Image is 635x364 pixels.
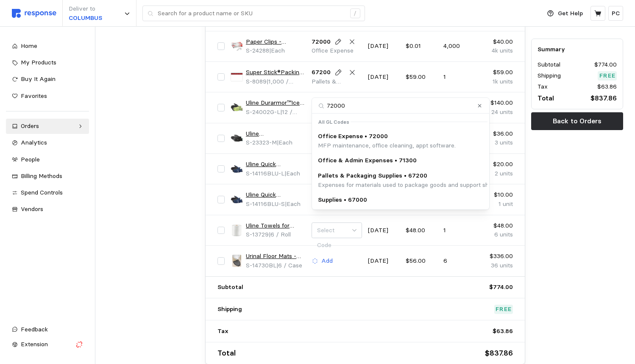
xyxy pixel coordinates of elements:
p: $40.00 [481,37,513,47]
p: $774.00 [489,283,513,292]
p: 1 [443,226,475,235]
p: Free [496,305,512,314]
p: Supplies • 67000 [318,195,367,205]
p: 36 units [481,261,513,270]
img: S-8089 [231,71,243,83]
span: My Products [21,58,56,66]
img: S-14116BLU-S [231,194,243,206]
p: $48.00 [481,221,513,231]
span: | Each [269,47,285,54]
button: Extension [6,337,89,352]
p: 1 [443,72,475,82]
span: | Each [284,169,300,177]
button: Feedback [6,322,89,337]
p: Total [217,347,236,359]
span: Spend Controls [21,189,63,196]
span: People [21,156,40,163]
p: Office Expense • 72000 [318,132,456,141]
p: Total [538,93,554,103]
span: S-24288 [246,47,269,54]
span: | 6 / Case [276,261,302,269]
button: Get Help [542,6,588,22]
p: Office & Admin Expenses • 71300 [318,156,417,165]
a: Uline Towels for Hands-Free or Auto Dispenser - 8" x 600' [246,221,306,231]
p: 2 units [481,169,513,178]
p: 4k units [481,46,513,56]
span: S-8089 [246,78,267,85]
span: Vendors [21,205,43,213]
img: S-13729 [231,224,243,236]
p: $0.01 [406,42,437,51]
p: Shipping [538,71,561,81]
p: Tax [538,82,548,92]
a: People [6,152,89,167]
p: Subtotal [217,283,243,292]
span: Feedback [21,325,48,333]
span: S-13729 [246,231,269,238]
div: / [350,8,360,19]
p: 24 units [481,108,513,117]
p: Tax [217,327,228,336]
p: Free [599,71,616,81]
p: Add [321,256,333,266]
p: $837.86 [485,347,513,359]
span: S-14116BLU-S [246,200,285,208]
p: Back to Orders [553,116,602,126]
a: Analytics [6,135,89,150]
p: $774.00 [594,60,617,69]
p: MFP maintenance, office cleaning, appt software. [318,141,456,150]
span: | Each [277,139,292,146]
a: Uline Quick On™Gloves - Blue, Large [246,160,306,169]
a: Buy It Again [6,72,89,87]
span: Buy It Again [21,75,56,83]
a: Super Stick®Packing List Envelopes - 71⁄2x 51⁄2" [246,68,306,77]
img: svg%3e [12,9,56,18]
p: $56.00 [406,256,437,266]
p: [DATE] [368,256,400,266]
a: My Products [6,55,89,70]
button: Clear value [476,102,484,110]
img: S-23323-M [231,132,243,144]
a: Billing Methods [6,169,89,184]
p: COLUMBUS [69,14,102,23]
p: $140.00 [481,98,513,108]
p: PC [612,9,620,18]
p: [DATE] [368,72,400,82]
span: Analytics [21,139,47,146]
a: Uline Dyneema®Diamond Cut Resistant Gloves - Medium [246,129,306,139]
a: Spend Controls [6,185,89,200]
p: $837.86 [590,93,617,103]
p: 1k units [481,77,513,86]
a: Uline Quick On™Gloves - Blue, Small [246,190,306,200]
a: Uline Durarmor™Ice Thermal Nitrile Coated Gloves - Lime, Large [246,98,306,108]
span: Favorites [21,92,47,100]
span: S-24002G-L [246,108,280,116]
img: S-14730BL [231,255,243,267]
p: $59.00 [481,68,513,77]
p: $63.86 [493,327,513,336]
p: 6 units [481,230,513,239]
a: Home [6,39,89,54]
p: $20.00 [481,160,513,169]
button: Select Code [312,222,362,238]
p: 4,000 [443,42,475,51]
p: Shipping [217,305,242,314]
p: Office Expense [312,46,359,56]
p: $336.00 [481,252,513,261]
div: Orders [21,122,74,131]
p: Subtotal [538,60,560,69]
p: $10.00 [481,190,513,200]
span: S-14730BL [246,261,276,269]
p: 67200 [312,68,331,77]
button: Back to Orders [531,112,623,130]
p: $36.00 [481,129,513,139]
a: Urinal Floor Mats - Black [246,252,306,261]
span: | 6 / Roll [269,231,291,238]
h5: Summary [538,45,617,54]
p: Get Help [558,9,583,18]
span: S-14116BLU-L [246,169,284,177]
span: Select Code [317,226,334,249]
input: Search [312,98,489,114]
span: Extension [21,340,48,348]
p: $59.00 [406,72,437,82]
